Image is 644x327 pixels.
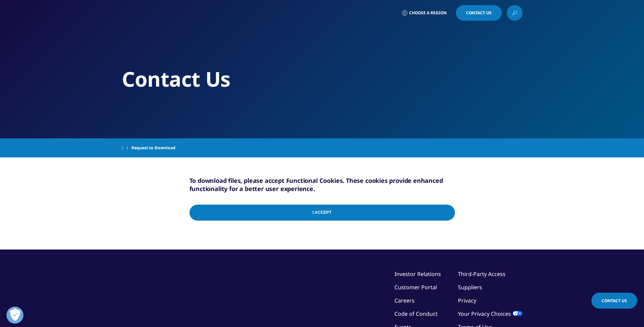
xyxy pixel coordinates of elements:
a: Contact Us [456,5,502,21]
span: Choose a Region [409,10,447,16]
span: Request to Download [131,142,176,154]
a: Suppliers [458,283,482,291]
a: Careers [394,297,415,304]
a: Code of Conduct [394,310,438,317]
a: Investor Relations [394,270,441,278]
h5: To download files, please accept Functional Cookies. These cookies provide enhanced functionality... [189,176,455,193]
span: Contact Us [602,298,627,304]
a: Contact Us [591,293,637,309]
a: Customer Portal [394,283,437,291]
h2: Contact Us [122,66,522,92]
input: I Accept [189,205,455,221]
a: Privacy [458,297,476,304]
button: Ouvrir le centre de préférences [6,307,23,324]
span: Contact Us [466,11,492,15]
a: Third-Party Access [458,270,505,278]
a: Your Privacy Choices [458,310,522,317]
